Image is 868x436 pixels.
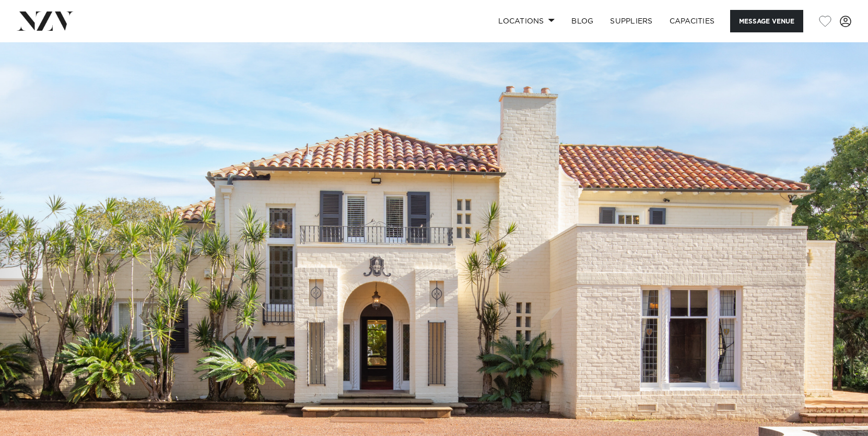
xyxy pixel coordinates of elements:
a: BLOG [563,10,602,32]
a: Capacities [661,10,723,32]
img: nzv-logo.png [17,11,74,30]
a: Locations [490,10,563,32]
button: Message Venue [730,10,803,32]
a: SUPPLIERS [602,10,661,32]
